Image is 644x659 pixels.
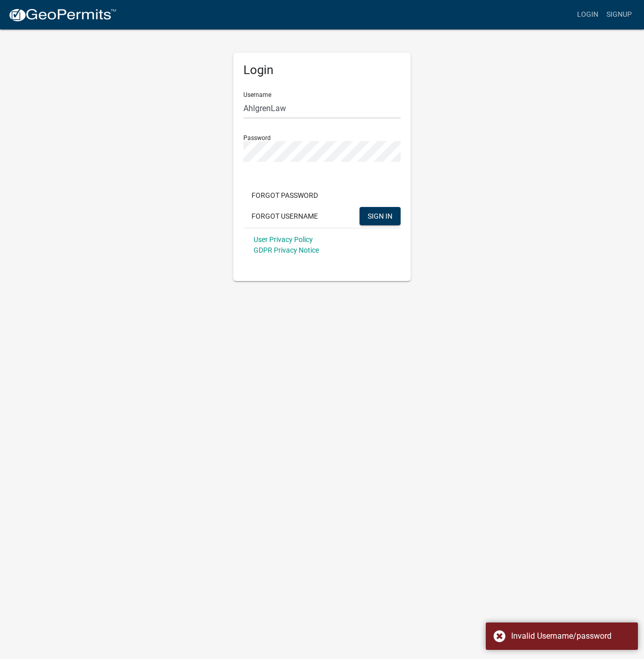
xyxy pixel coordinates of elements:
[254,246,319,254] a: GDPR Privacy Notice
[511,630,630,642] div: Invalid Username/password
[360,207,401,225] button: SIGN IN
[254,235,313,244] a: User Privacy Policy
[602,5,636,24] a: Signup
[243,63,401,78] h5: Login
[368,212,392,220] span: SIGN IN
[243,207,326,225] button: Forgot Username
[573,5,602,24] a: Login
[243,186,326,204] button: Forgot Password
